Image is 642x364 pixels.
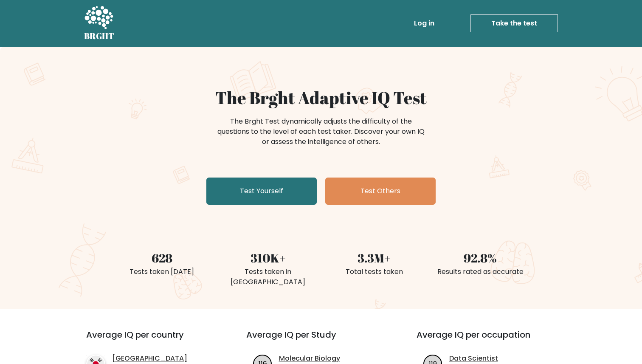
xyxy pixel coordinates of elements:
[432,249,528,267] div: 92.8%
[411,15,438,32] a: Log in
[114,267,210,277] div: Tests taken [DATE]
[220,267,316,287] div: Tests taken in [GEOGRAPHIC_DATA]
[417,330,566,350] h3: Average IQ per occupation
[112,353,187,364] a: [GEOGRAPHIC_DATA]
[449,353,498,364] a: Data Scientist
[279,353,340,364] a: Molecular Biology
[325,178,436,205] a: Test Others
[220,249,316,267] div: 310K+
[206,178,317,205] a: Test Yourself
[114,249,210,267] div: 628
[114,87,528,108] h1: The Brght Adaptive IQ Test
[86,330,216,350] h3: Average IQ per country
[246,330,396,350] h3: Average IQ per Study
[470,14,558,32] a: Take the test
[326,249,422,267] div: 3.3M+
[84,3,115,43] a: BRGHT
[432,267,528,277] div: Results rated as accurate
[326,267,422,277] div: Total tests taken
[215,116,427,147] div: The Brght Test dynamically adjusts the difficulty of the questions to the level of each test take...
[84,31,115,41] h5: BRGHT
